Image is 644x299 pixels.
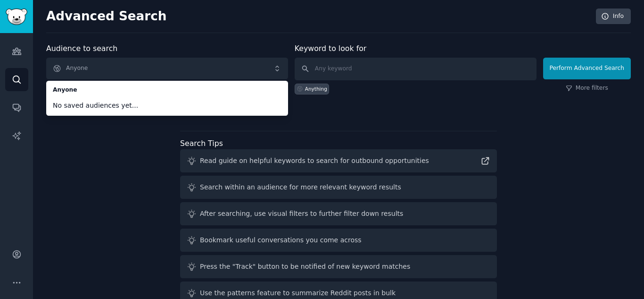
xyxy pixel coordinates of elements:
[46,58,288,79] button: Anyone
[566,84,608,93] a: More filters
[53,101,281,111] span: No saved audiences yet...
[200,209,403,219] div: After searching, use visual filters to further filter down results
[295,44,367,53] label: Keyword to look for
[180,139,223,148] label: Search Tips
[46,9,591,24] h2: Advanced Search
[295,58,537,80] input: Any keyword
[46,81,288,116] ul: Anyone
[596,9,631,25] a: Info
[200,235,362,245] div: Bookmark useful conversations you come across
[543,58,631,79] button: Perform Advanced Search
[200,288,396,298] div: Use the patterns feature to summarize Reddit posts in bulk
[200,156,429,166] div: Read guide on helpful keywords to search for outbound opportunities
[53,86,281,94] span: Anyone
[46,44,117,53] label: Audience to search
[6,9,27,25] img: GummySearch logo
[200,262,410,272] div: Press the "Track" button to be notified of new keyword matches
[305,85,327,92] div: Anything
[200,182,401,192] div: Search within an audience for more relevant keyword results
